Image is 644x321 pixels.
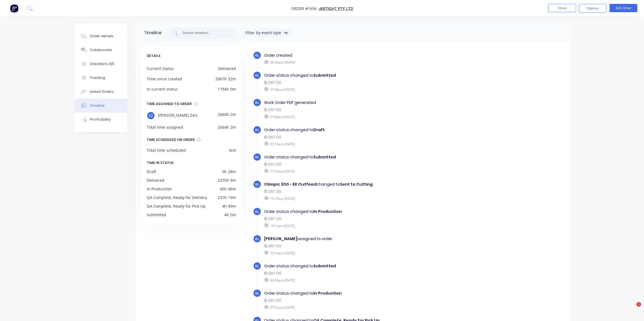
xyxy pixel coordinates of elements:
[313,73,336,78] b: Submitted
[147,101,192,107] div: TIME ASSIGNED TO ORDER
[229,147,236,153] div: N/A
[218,86,236,92] div: 1794h 0m
[264,223,457,228] div: 10:13am [DATE]
[255,291,259,296] span: KL
[147,212,166,218] div: Submitted
[264,127,457,133] div: Order status changed to
[147,86,178,92] div: In current status
[264,181,316,187] b: Olimpic 300 - ER Outfeed
[218,124,236,130] div: 2664h 2m
[90,61,114,66] div: Checklists 0/0
[147,124,183,130] div: Total time assigned
[218,195,236,200] div: 237h 13m
[264,53,457,58] div: Order created
[264,236,297,242] b: [PERSON_NAME]
[313,127,325,133] b: Draft
[218,177,236,183] div: 2375h 9m
[147,76,182,82] div: Time since created
[255,53,259,58] span: KL
[158,111,198,120] span: [PERSON_NAME] Zeiz
[625,302,638,315] iframe: Intercom live chat
[147,53,161,59] span: DETAILS
[264,80,457,86] div: $1,067.00
[147,160,174,166] span: TIME IN STATUS
[264,243,457,249] div: $1,067.00
[245,30,283,36] div: Filter by event type
[90,103,105,108] div: Timeline
[147,137,195,143] div: TIME SCHEDULED ON ORDER
[74,71,127,85] button: Tracking
[264,263,457,269] div: Order status changed to
[222,203,236,209] div: 4h 49m
[291,6,319,11] span: Order #1656 -
[264,298,457,303] div: $1,067.00
[264,250,457,255] div: 10:14am [DATE]
[255,100,259,105] span: KL
[313,290,342,296] b: In Production
[74,85,127,99] button: Linked Orders
[255,209,259,214] span: KL
[264,216,457,222] div: $1,067.00
[147,203,206,209] div: QA Complete, Ready for Pick Up
[264,236,457,242] div: assigned to order
[264,169,457,174] div: 07:10am [DATE]
[74,99,127,113] button: Timeline
[218,66,236,71] div: Delivered
[264,270,457,276] div: $1,067.00
[147,111,155,120] div: SZ
[90,117,111,122] div: Profitability
[144,29,162,36] div: Timeline
[10,4,18,13] img: Factory
[264,141,457,146] div: 07:10am [DATE]
[215,76,236,82] div: 2667h 32m
[264,305,457,310] div: 07:55am [DATE]
[264,278,457,283] div: 06:56am [DATE]
[264,154,457,160] div: Order status changed to
[147,169,156,175] div: Draft
[255,236,259,242] span: KL
[264,209,457,215] div: Order status changed to
[220,186,236,192] div: 45h 46m
[255,127,259,133] span: KL
[313,263,336,269] b: Submitted
[147,66,174,71] div: Current Status
[90,75,105,80] div: Tracking
[264,100,457,106] div: Work Order PDF generated
[264,87,457,92] div: 07:08am [DATE]
[319,6,353,11] a: Airtight Pty Ltd
[222,169,236,175] div: 0h 28m
[579,4,607,13] button: Options
[313,154,336,160] b: Submitted
[182,30,228,36] input: Search timeline...
[224,212,236,218] div: 4h 5m
[264,134,457,140] div: $1,067.00
[74,113,127,126] button: Profitability
[90,34,114,39] div: Order details
[218,111,236,120] div: 2664h 2m
[90,89,114,94] div: Linked Orders
[147,195,207,200] div: QA Complete, Ready for Delivery
[313,209,342,214] b: In Production
[609,4,637,12] button: Edit Order
[548,4,576,12] button: Close
[147,186,172,192] div: In Production
[264,161,457,167] div: $1,067.00
[264,73,457,78] div: Order status changed to
[636,302,641,307] span: 1
[264,181,457,187] div: changed to
[74,29,127,43] button: Order details
[147,147,186,153] div: Total time scheduled
[90,48,112,53] div: Collaborate
[74,57,127,71] button: Checklists 0/0
[255,182,259,187] span: KL
[255,155,259,160] span: KL
[255,73,259,78] span: KL
[264,290,457,296] div: Order status changed to
[242,29,292,37] button: Filter by event type
[340,181,373,187] b: Sent to Cutting
[264,60,457,65] div: 06:43am [DATE]
[264,196,457,201] div: 10:10am [DATE]
[264,114,457,119] div: 07:08am [DATE]
[74,43,127,57] button: Collaborate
